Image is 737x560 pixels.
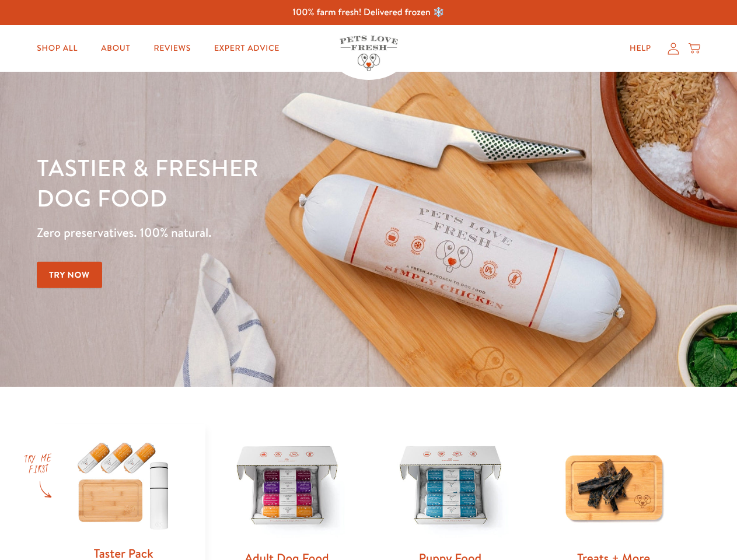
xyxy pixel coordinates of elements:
a: Try Now [37,262,102,288]
a: About [92,37,139,60]
a: Help [620,37,661,60]
p: Zero preservatives. 100% natural. [37,222,479,243]
a: Reviews [144,37,200,60]
a: Expert Advice [205,37,289,60]
h1: Tastier & fresher dog food [37,152,479,213]
a: Shop All [27,37,87,60]
img: Pets Love Fresh [340,36,398,71]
